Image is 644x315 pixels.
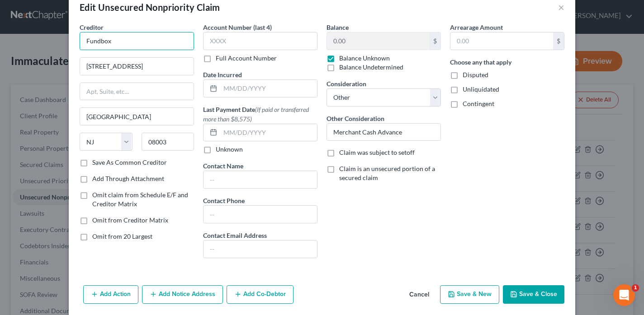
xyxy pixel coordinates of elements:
label: Contact Name [203,161,243,171]
input: 0.00 [450,32,553,50]
input: MM/DD/YYYY [220,124,317,141]
button: × [558,2,564,13]
span: Claim is an unsecured portion of a secured claim [339,165,435,181]
span: Disputed [463,71,488,79]
label: Contact Phone [203,196,245,205]
button: Cancel [402,286,436,304]
iframe: Intercom live chat [613,284,635,306]
input: Enter address... [80,58,194,75]
label: Full Account Number [216,54,277,63]
span: (If paid or transferred more than $8,575) [203,106,309,123]
label: Balance Undetermined [339,63,403,72]
input: XXXX [203,32,317,50]
div: $ [430,32,440,50]
label: Account Number (last 4) [203,23,272,32]
input: Enter zip... [142,133,194,151]
span: Contingent [463,100,494,107]
button: Add Notice Address [142,285,223,304]
button: Add Action [83,285,138,304]
label: Last Payment Date [203,105,317,124]
label: Contact Email Address [203,231,267,240]
label: Balance Unknown [339,54,390,63]
span: Omit claim from Schedule E/F and Creditor Matrix [92,191,188,208]
label: Arrearage Amount [450,23,503,32]
input: Search creditor by name... [80,32,194,50]
input: -- [204,171,317,188]
input: Apt, Suite, etc... [80,83,194,100]
label: Choose any that apply [450,57,511,67]
label: Balance [327,23,349,32]
span: 1 [632,284,639,292]
span: Creditor [80,23,104,31]
div: $ [553,32,564,50]
input: -- [204,241,317,258]
label: Save As Common Creditor [92,158,167,167]
input: Specify... [327,124,440,141]
button: Save & Close [503,285,564,304]
label: Other Consideration [327,114,384,123]
label: Date Incurred [203,70,242,79]
div: Edit Unsecured Nonpriority Claim [80,1,220,14]
label: Consideration [327,79,366,88]
label: Add Through Attachment [92,174,164,183]
span: Omit from Creditor Matrix [92,216,168,224]
label: Unknown [216,145,243,154]
button: Save & New [440,285,499,304]
input: 0.00 [327,32,430,50]
button: Add Co-Debtor [227,285,294,304]
span: Claim was subject to setoff [339,148,415,156]
span: Omit from 20 Largest [92,232,152,240]
input: Enter city... [80,108,194,125]
span: Unliquidated [463,85,499,93]
input: MM/DD/YYYY [220,80,317,97]
input: -- [204,206,317,223]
